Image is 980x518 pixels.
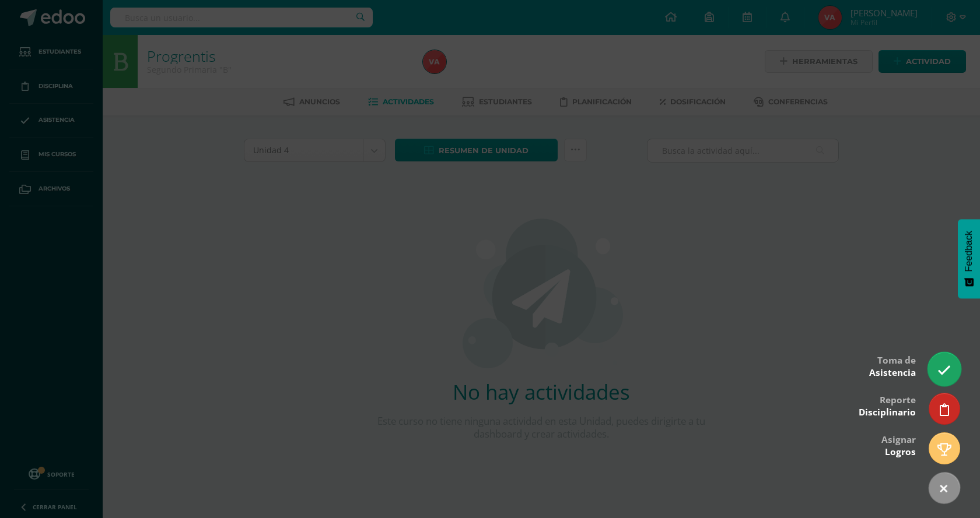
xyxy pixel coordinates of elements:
span: Disciplinario [859,406,916,418]
div: Reporte [859,386,916,424]
span: Feedback [964,231,974,272]
button: Feedback - Mostrar encuesta [958,219,980,298]
div: Toma de [869,347,916,385]
span: Logros [885,446,916,458]
div: Asignar [881,426,916,464]
span: Asistencia [869,367,916,379]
